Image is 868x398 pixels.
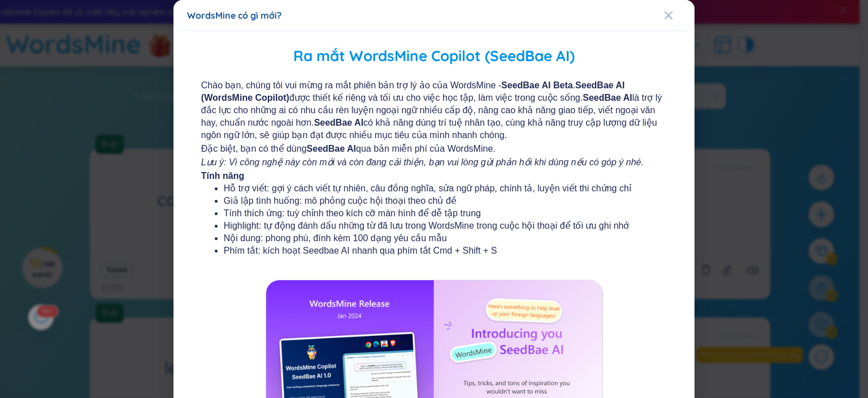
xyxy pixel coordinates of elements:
li: Phím tắt: kích hoạt Seedbae AI nhanh qua phím tắt Cmd + Shift + S [224,245,644,257]
li: Tính thích ứng: tuỳ chỉnh theo kích cỡ màn hình để dễ tập trung [224,207,644,220]
b: SeedBae AI [583,93,632,102]
b: SeedBae AI [314,118,363,127]
i: Lưu ý: Vì công nghệ này còn mới và còn đang cải thiện, bạn vui lòng gửi phản hồi khi dùng nếu có ... [201,157,644,167]
b: SeedBae AI [307,144,356,153]
h2: Ra mắt WordsMine Copilot (SeedBae AI) [190,45,678,68]
li: Nội dung: phong phú, đính kèm 100 dạng yêu cầu mẫu [224,232,644,245]
span: Chào bạn, chúng tôi vui mừng ra mắt phiên bản trợ lý ảo của WordsMine - . được thiết kế riêng và ... [201,79,667,142]
b: SeedBae AI Beta [501,80,573,90]
div: WordsMine có gì mới? [187,9,681,22]
span: Đặc biệt, bạn có thể dùng qua bản miễn phí của WordsMine. [201,143,667,155]
li: Highlight: tự động đánh dấu những từ đã lưu trong WordsMine trong cuộc hội thoại để tối ưu ghi nhớ [224,220,644,232]
b: SeedBae AI (WordsMine Copilot) [201,80,625,102]
b: Tính năng [201,171,244,181]
li: Giả lập tình huống: mô phỏng cuộc hội thoại theo chủ đề [224,195,644,207]
li: Hỗ trợ viết: gợi ý cách viết tự nhiên, câu đồng nghĩa, sửa ngữ pháp, chính tả, luyện viết thi chứ... [224,182,644,195]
